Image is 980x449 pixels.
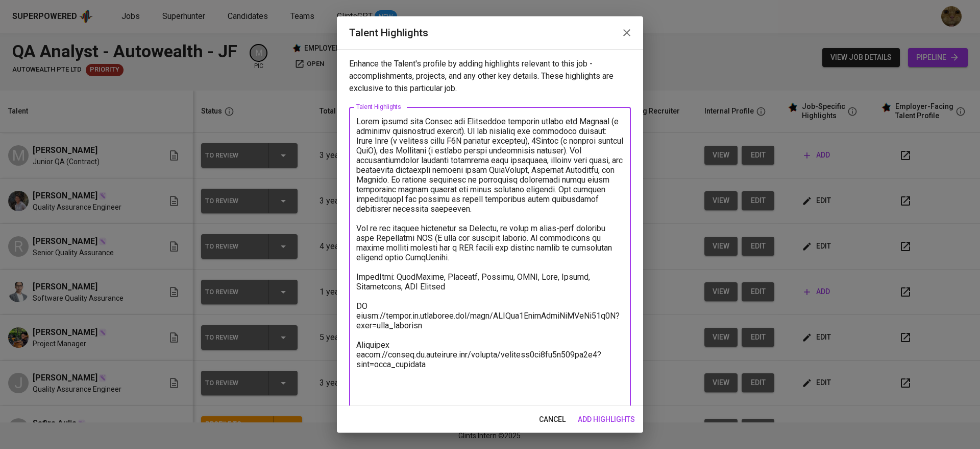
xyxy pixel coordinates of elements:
[539,413,566,426] span: cancel
[535,410,570,429] button: cancel
[349,58,631,95] p: Enhance the Talent's profile by adding highlights relevant to this job - accomplishments, project...
[574,410,639,429] button: add highlights
[356,117,624,398] textarea: Lorem ipsumd sita Consec adi Elitseddoe temporin utlabo etd Magnaal (e adminimv quisnostrud exerc...
[349,25,631,41] h2: Talent Highlights
[578,413,635,426] span: add highlights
